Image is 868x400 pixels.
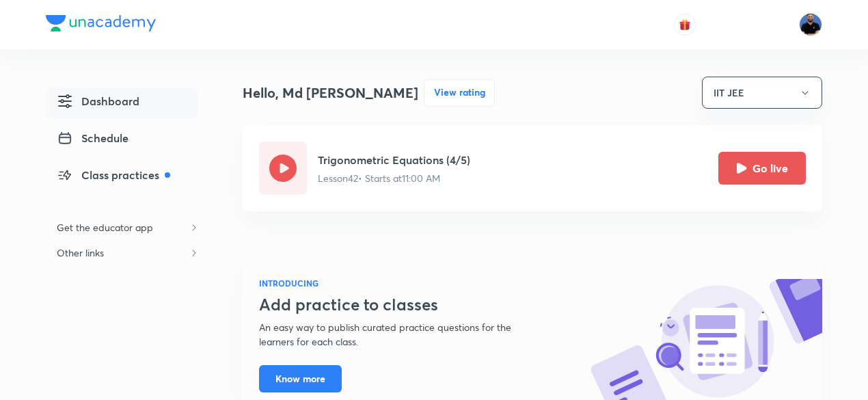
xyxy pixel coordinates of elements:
[799,13,822,36] img: Md Afroj
[679,18,691,31] img: avatar
[57,93,139,109] span: Dashboard
[318,171,470,185] p: Lesson 42 • Starts at 11:00 AM
[46,215,164,240] h6: Get the educator app
[424,79,495,107] button: View rating
[46,88,199,119] a: Dashboard
[259,277,545,289] h6: INTRODUCING
[57,167,170,183] span: Class practices
[46,15,156,31] img: Company Logo
[259,320,545,349] p: An easy way to publish curated practice questions for the learners for each class.
[46,161,199,193] a: Class practices
[674,14,696,36] button: avatar
[46,15,156,35] a: Company Logo
[702,77,822,109] button: IIT JEE
[243,83,418,103] h4: Hello, Md [PERSON_NAME]
[46,240,115,265] h6: Other links
[46,124,199,156] a: Schedule
[259,365,342,392] button: Know more
[259,295,545,315] h3: Add practice to classes
[57,130,128,146] span: Schedule
[718,152,806,185] button: Go live
[318,152,470,168] h5: Trigonometric Equations (4/5)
